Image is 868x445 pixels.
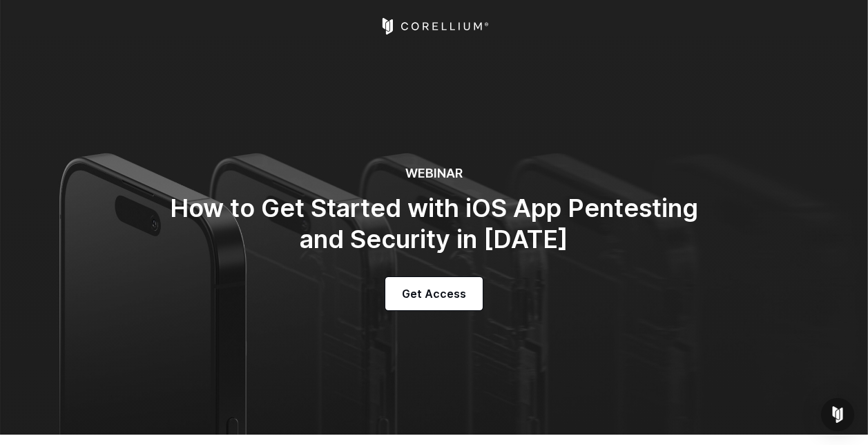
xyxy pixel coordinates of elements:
[158,166,711,182] h6: WEBINAR
[402,285,466,302] span: Get Access
[158,193,711,255] h2: How to Get Started with iOS App Pentesting and Security in [DATE]
[385,277,483,310] a: Get Access
[821,398,854,431] div: Open Intercom Messenger
[379,18,489,35] a: Corellium Home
